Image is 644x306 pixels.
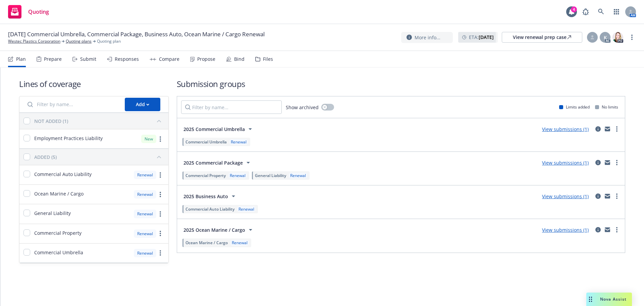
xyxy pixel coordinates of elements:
[542,193,589,200] a: View submissions (1)
[612,32,623,43] img: photo
[34,190,84,197] span: Ocean Marine / Cargo
[197,56,215,62] div: Propose
[23,98,121,111] input: Filter by name...
[136,98,149,111] div: Add
[19,78,169,89] h1: Lines of coverage
[613,192,621,200] a: more
[34,135,103,142] span: Employment Practices Liability
[16,56,26,62] div: Plan
[183,126,245,133] span: 2025 Commercial Umbrella
[542,227,589,233] a: View submissions (1)
[230,240,249,246] div: Renewal
[34,118,68,125] div: NOT ADDED (1)
[183,159,243,166] span: 2025 Commercial Package
[594,125,602,133] a: circleInformation
[134,249,156,257] div: Renewal
[542,126,589,132] a: View submissions (1)
[594,159,602,167] a: circleInformation
[613,159,621,167] a: more
[415,34,440,41] span: More info...
[237,206,256,212] div: Renewal
[5,2,52,21] a: Quoting
[559,104,590,110] div: Limits added
[125,98,160,111] button: Add
[134,229,156,238] div: Renewal
[34,229,82,236] span: Commercial Property
[479,34,494,40] strong: [DATE]
[286,104,319,111] span: Show archived
[571,5,577,11] div: 4
[34,249,83,256] span: Commercial Umbrella
[181,122,257,136] button: 2025 Commercial Umbrella
[183,193,228,200] span: 2025 Business Auto
[603,159,611,167] a: mail
[595,104,618,110] div: No limits
[234,56,245,62] div: Bind
[600,296,627,302] span: Nova Assist
[228,173,247,178] div: Renewal
[185,173,226,178] span: Commercial Property
[513,32,571,42] div: View renewal prep case
[181,223,257,236] button: 2025 Ocean Marine / Cargo
[542,160,589,166] a: View submissions (1)
[181,156,255,169] button: 2025 Commercial Package
[115,56,139,62] div: Responses
[159,56,179,62] div: Compare
[255,173,286,178] span: General Liability
[8,30,265,38] span: [DATE] Commercial Umbrella, Commercial Package, Business Auto, Ocean Marine / Cargo Renewal
[156,210,164,218] a: more
[401,32,453,43] button: More info...
[185,206,234,212] span: Commercial Auto Liability
[141,135,156,143] div: New
[289,173,307,178] div: Renewal
[586,293,632,306] button: Nova Assist
[134,190,156,199] div: Renewal
[28,9,49,14] span: Quoting
[603,192,611,200] a: mail
[34,210,71,217] span: General Liability
[134,171,156,179] div: Renewal
[613,125,621,133] a: more
[156,135,164,143] a: more
[502,32,582,43] a: View renewal prep case
[156,229,164,237] a: more
[156,190,164,199] a: more
[183,226,245,233] span: 2025 Ocean Marine / Cargo
[610,5,623,18] a: Switch app
[156,249,164,257] a: more
[586,293,595,306] div: Drag to move
[628,33,636,41] a: more
[603,125,611,133] a: mail
[97,38,121,44] span: Quoting plan
[613,226,621,234] a: more
[156,171,164,179] a: more
[34,151,164,162] button: ADDED (5)
[181,100,282,114] input: Filter by name...
[594,192,602,200] a: circleInformation
[604,34,607,41] span: K
[185,139,227,145] span: Commercial Umbrella
[185,240,228,246] span: Ocean Marine / Cargo
[8,38,60,44] a: Westec Plastics Corporation
[34,154,57,161] div: ADDED (5)
[263,56,273,62] div: Files
[181,189,240,203] button: 2025 Business Auto
[66,38,92,44] a: Quoting plans
[34,171,92,178] span: Commercial Auto Liability
[469,34,494,41] span: ETA :
[579,5,592,18] a: Report a Bug
[603,226,611,234] a: mail
[177,78,625,89] h1: Submission groups
[594,5,608,18] a: Search
[134,210,156,218] div: Renewal
[80,56,96,62] div: Submit
[594,226,602,234] a: circleInformation
[229,139,248,145] div: Renewal
[44,56,62,62] div: Prepare
[34,116,164,126] button: NOT ADDED (1)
